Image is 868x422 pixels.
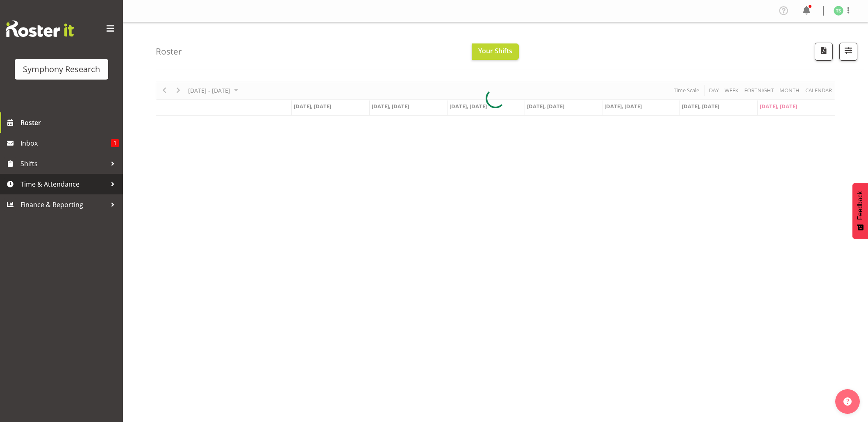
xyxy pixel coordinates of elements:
button: Filter Shifts [839,43,857,61]
div: Symphony Research [23,63,100,75]
span: Finance & Reporting [20,198,107,211]
img: tanya-stebbing1954.jpg [834,6,843,16]
h4: Roster [156,47,182,56]
span: Your Shifts [478,46,512,55]
img: Rosterit website logo [6,21,74,37]
button: Download a PDF of the roster according to the set date range. [815,43,833,61]
button: Your Shifts [472,43,519,60]
span: Feedback [857,191,864,220]
span: Time & Attendance [20,178,107,190]
span: Inbox [20,137,111,149]
button: Feedback - Show survey [852,183,868,239]
span: 1 [111,139,119,147]
span: Roster [20,116,119,129]
span: Shifts [20,157,107,170]
img: help-xxl-2.png [843,397,852,406]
